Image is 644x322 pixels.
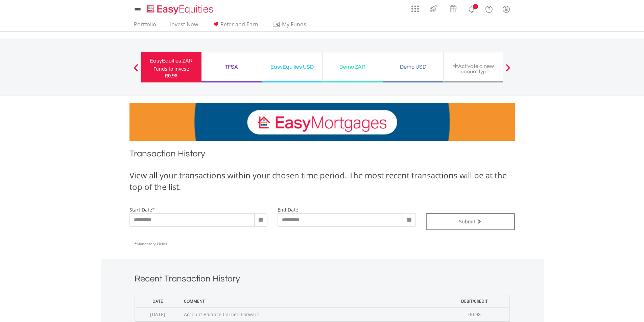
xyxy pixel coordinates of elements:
[439,295,509,307] th: Debit/Credit
[463,2,480,15] a: Notifications
[278,206,298,213] label: end date
[145,56,197,66] div: EasyEquities ZAR
[129,170,515,193] div: View all your transactions within your chosen time period. The most recent transactions will be a...
[498,2,515,17] a: My Profile
[426,213,515,230] button: Submit
[145,4,216,15] img: EasyEquities_Logo.png
[480,2,498,15] a: FAQ's and Support
[135,273,510,288] h1: Recent Transaction History
[135,307,181,321] td: [DATE]
[387,62,439,72] div: Demo USD
[181,307,439,321] td: Account Balance Carried Forward
[129,206,152,213] label: start date
[272,20,316,29] span: My Funds
[407,2,423,13] a: AppsGrid
[428,3,439,14] img: thrive-v2.svg
[167,21,201,31] a: Invest Now
[266,62,318,72] div: EasyEquities USD
[443,2,463,14] a: Vouchers
[327,62,379,72] div: Demo ZAR
[206,62,258,72] div: TFSA
[448,63,500,74] div: Activate a new account type
[209,21,261,31] a: Refer and Earn
[131,21,159,31] a: Portfolio
[468,311,481,318] span: R0.98
[165,72,177,79] span: R0.98
[135,295,181,307] th: Date
[220,21,258,28] span: Refer and Earn
[448,3,459,14] img: vouchers-v2.svg
[181,295,439,307] th: Comment
[153,66,189,72] div: Funds to invest:
[129,148,515,163] h1: Transaction History
[129,103,515,141] img: EasyMortage Promotion Banner
[135,241,167,246] span: Mandatory Fields
[411,5,419,13] img: grid-menu-icon.svg
[144,2,216,15] a: Home page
